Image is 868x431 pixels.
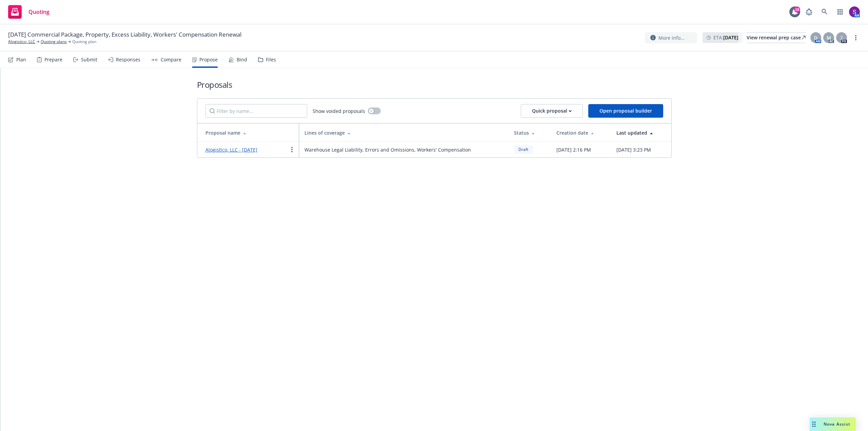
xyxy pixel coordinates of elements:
a: Alogistico, LLC [8,39,35,45]
div: Quick proposal [532,104,572,117]
div: Proposal name [205,129,294,136]
span: Draft [517,146,530,153]
div: Propose [199,57,218,62]
button: More info... [645,32,697,43]
span: More info... [658,34,685,41]
img: photo [849,6,860,17]
button: Quick proposal [521,104,583,118]
span: Nova Assist [824,421,850,427]
span: [DATE] 3:23 PM [616,146,651,153]
div: Prepare [44,57,62,62]
div: Lines of coverage [304,129,503,136]
a: Switch app [833,5,847,19]
div: Responses [116,57,140,62]
div: Creation date [556,129,606,136]
strong: [DATE] [723,34,738,41]
span: Show voided proposals [313,107,365,115]
div: 18 [794,5,800,12]
a: more [288,145,296,154]
a: Alogistico, LLC - [DATE] [205,146,257,153]
span: Warehouse Legal Liability, Errors and Omissions, Workers' Compensation [304,146,471,153]
div: Drag to move [810,417,818,431]
div: Status [514,129,546,136]
button: Open proposal builder [588,104,663,118]
span: D [814,34,817,41]
div: Last updated [616,129,666,136]
button: Nova Assist [810,417,856,431]
span: ETA : [713,34,738,41]
a: Quoting plans [41,39,67,45]
a: more [852,34,860,42]
div: Files [266,57,276,62]
div: Compare [161,57,181,62]
span: Quoting [28,9,50,15]
a: View renewal prep case [747,32,806,43]
span: Open proposal builder [599,107,652,114]
div: View renewal prep case [747,33,806,43]
a: Search [818,5,831,19]
div: Submit [81,57,97,62]
span: [DATE] 2:16 PM [556,146,591,153]
span: M [827,34,831,41]
a: Quoting [5,2,52,21]
a: Report a Bug [802,5,816,19]
div: Plan [16,57,26,62]
h1: Proposals [197,79,672,90]
span: [DATE] Commercial Package, Property, Excess Liability, Workers' Compensation Renewal [8,31,241,39]
input: Filter by name... [205,104,307,118]
span: Quoting plan [72,39,96,45]
div: Bind [237,57,247,62]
